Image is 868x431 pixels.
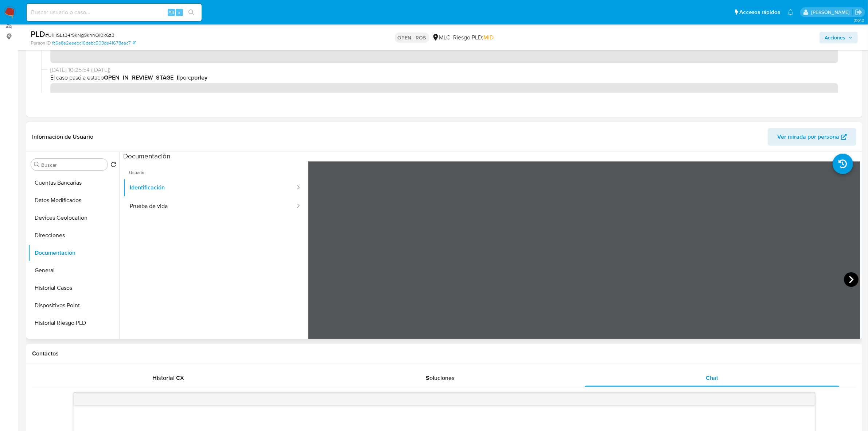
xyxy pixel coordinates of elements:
[34,162,40,168] button: Buscar
[484,33,494,42] span: MID
[152,374,184,382] span: Historial CX
[825,32,845,43] span: Acciones
[787,9,794,15] a: Notificaciones
[28,244,119,262] button: Documentación
[32,133,93,141] h1: Información de Usuario
[777,128,839,146] span: Ver mirada por persona
[820,32,858,43] button: Acciones
[395,32,429,43] p: OPEN - ROS
[31,28,45,40] b: PLD
[184,7,199,18] button: search-icon
[32,350,856,357] h1: Contactos
[28,314,119,332] button: Historial Riesgo PLD
[432,34,451,42] div: MLC
[28,332,119,349] button: Historial de conversaciones
[28,209,119,227] button: Devices Geolocation
[31,40,51,46] b: Person ID
[28,227,119,244] button: Direcciones
[854,17,864,23] span: 3.161.2
[168,9,174,16] span: Alt
[178,9,180,16] span: s
[41,162,105,168] input: Buscar
[27,8,202,17] input: Buscar usuario o caso...
[28,262,119,279] button: General
[768,128,856,146] button: Ver mirada por persona
[110,162,116,170] button: Volver al orden por defecto
[811,9,852,16] p: pablo.ruidiaz@mercadolibre.com
[706,374,718,382] span: Chat
[426,374,455,382] span: Soluciones
[28,192,119,209] button: Datos Modificados
[454,34,494,42] span: Riesgo PLD:
[52,40,136,46] a: fc6e8e2eeebc16debc503de41678eac7
[28,174,119,192] button: Cuentas Bancarias
[28,297,119,314] button: Dispositivos Point
[28,279,119,297] button: Historial Casos
[855,8,863,16] a: Salir
[45,31,114,39] span: # U1HSLs34r9kNg9knhQl0x6z3
[739,8,780,16] span: Accesos rápidos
